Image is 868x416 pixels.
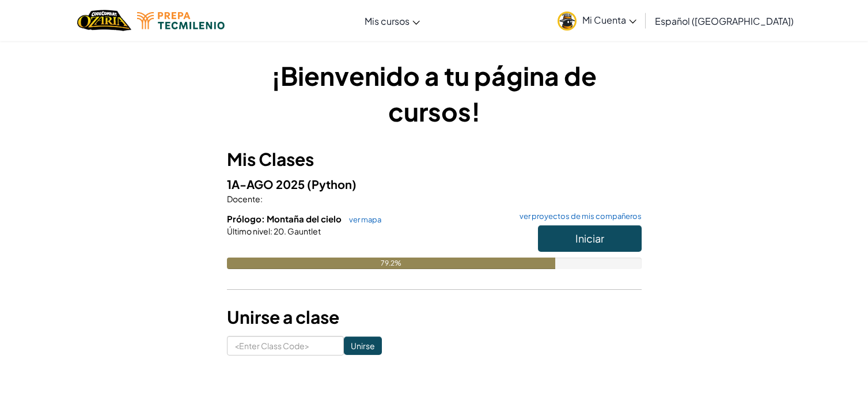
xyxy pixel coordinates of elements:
a: Español ([GEOGRAPHIC_DATA]) [649,5,799,36]
a: Ozaria by CodeCombat logo [77,9,131,32]
a: Mi Cuenta [552,2,642,39]
h3: Mis Clases [227,146,642,172]
span: : [260,194,263,204]
span: Español ([GEOGRAPHIC_DATA]) [655,15,794,27]
img: Tecmilenio logo [137,12,225,29]
span: (Python) [307,177,357,191]
span: Iniciar [575,232,604,245]
button: Iniciar [538,225,642,252]
span: Prólogo: Montaña del cielo [227,213,343,224]
div: 79.2% [227,258,555,269]
span: Gauntlet [286,226,321,236]
img: Home [77,9,131,32]
a: ver mapa [343,215,381,224]
span: Docente [227,194,260,204]
span: Mi Cuenta [582,14,636,26]
span: Último nivel [227,226,270,236]
img: avatar [558,12,577,31]
span: Mis cursos [365,15,410,27]
input: <Enter Class Code> [227,336,344,356]
span: 1A-AGO 2025 [227,177,307,191]
h3: Unirse a clase [227,304,642,330]
h1: ¡Bienvenido a tu página de cursos! [227,58,642,129]
span: 20. [272,226,286,236]
a: ver proyectos de mis compañeros [514,213,642,220]
a: Mis cursos [359,5,426,36]
input: Unirse [344,336,382,355]
span: : [270,226,272,236]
